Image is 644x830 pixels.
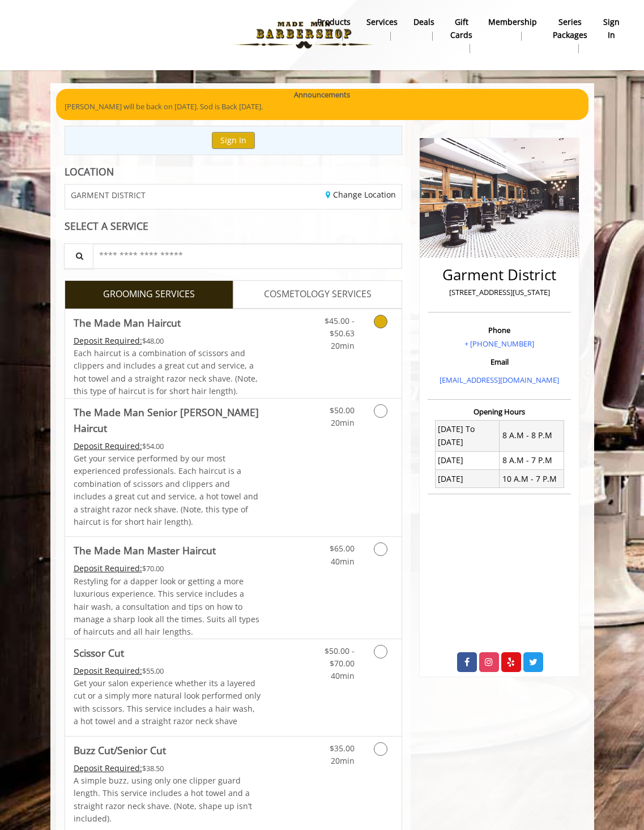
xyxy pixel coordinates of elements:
[366,16,398,28] b: Services
[500,470,564,488] td: 10 A.M - 7 P.M
[480,14,545,44] a: MembershipMembership
[74,775,262,825] p: A simple buzz, using only one clipper guard length. This service includes a hot towel and a strai...
[212,132,255,148] button: Sign In
[74,348,258,396] span: Each haircut is a combination of scissors and clippers and includes a great cut and service, a ho...
[74,542,216,558] b: The Made Man Master Haircut
[64,243,93,269] button: Service Search
[428,408,571,416] h3: Opening Hours
[435,420,499,451] td: [DATE] To [DATE]
[500,420,564,451] td: 8 A.M - 8 P.M
[65,101,580,113] p: [PERSON_NAME] will be back on [DATE]. Sod is Back [DATE].
[74,452,262,528] p: Get your service performed by our most experienced professionals. Each haircut is a combination o...
[74,404,262,436] b: The Made Man Senior [PERSON_NAME] Haircut
[488,16,537,28] b: Membership
[74,665,142,676] span: This service needs some Advance to be paid before we block your appointment
[74,763,142,773] span: This service needs some Advance to be paid before we block your appointment
[430,267,568,283] h2: Garment District
[65,221,403,232] div: SELECT A SERVICE
[226,4,382,66] img: Made Man Barbershop logo
[325,645,355,669] span: $50.00 - $70.00
[331,417,355,428] span: 20min
[430,358,568,366] h3: Email
[74,562,262,575] div: $70.00
[430,326,568,334] h3: Phone
[603,16,620,41] b: sign in
[500,451,564,469] td: 8 A.M - 7 P.M
[330,405,355,416] span: $50.00
[553,16,587,41] b: Series packages
[435,451,499,469] td: [DATE]
[309,14,359,44] a: Productsproducts
[317,16,351,28] b: products
[294,89,350,101] b: Announcements
[326,189,396,200] a: Change Location
[331,755,355,766] span: 20min
[359,14,406,44] a: ServicesServices
[331,556,355,567] span: 40min
[74,742,166,758] b: Buzz Cut/Senior Cut
[74,440,262,452] div: $54.00
[325,315,355,339] span: $45.00 - $50.63
[331,340,355,351] span: 20min
[331,670,355,681] span: 40min
[74,315,181,331] b: The Made Man Haircut
[440,375,559,385] a: [EMAIL_ADDRESS][DOMAIN_NAME]
[330,543,355,554] span: $65.00
[264,287,372,302] span: COSMETOLOGY SERVICES
[442,14,480,56] a: Gift cardsgift cards
[65,165,114,178] b: LOCATION
[103,287,195,302] span: GROOMING SERVICES
[74,563,142,574] span: This service needs some Advance to be paid before we block your appointment
[430,286,568,298] p: [STREET_ADDRESS][US_STATE]
[595,14,628,44] a: sign insign in
[74,677,262,728] p: Get your salon experience whether its a layered cut or a simply more natural look performed only ...
[74,440,142,451] span: This service needs some Advance to be paid before we block your appointment
[330,743,355,754] span: $35.00
[450,16,472,41] b: gift cards
[74,762,262,775] div: $38.50
[74,576,259,638] span: Restyling for a dapper look or getting a more luxurious experience. This service includes a hair ...
[413,16,434,28] b: Deals
[71,191,146,199] span: GARMENT DISTRICT
[74,335,142,346] span: This service needs some Advance to be paid before we block your appointment
[406,14,442,44] a: DealsDeals
[545,14,595,56] a: Series packagesSeries packages
[435,470,499,488] td: [DATE]
[74,665,262,677] div: $55.00
[74,645,124,661] b: Scissor Cut
[464,339,534,349] a: + [PHONE_NUMBER]
[74,335,262,347] div: $48.00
